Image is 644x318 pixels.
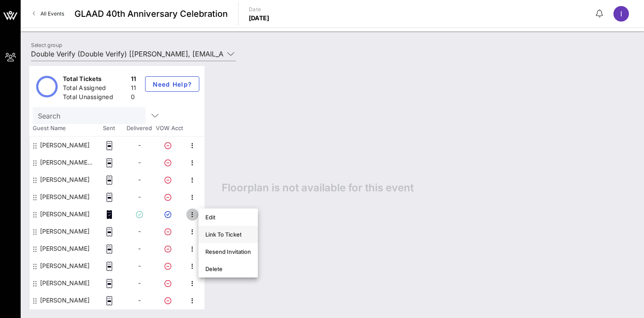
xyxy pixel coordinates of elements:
div: Total Unassigned [63,93,127,103]
div: I [613,6,629,22]
a: All Events [28,7,69,21]
div: Link To Ticket [205,231,251,238]
span: - [138,296,141,304]
div: Dan Levy [40,171,90,188]
span: Need Help? [152,81,192,88]
span: Floorplan is not available for this event [222,181,414,194]
div: 0 [131,93,136,103]
div: Mariano Honrado [40,240,90,257]
div: 11 [131,75,136,85]
div: Total Tickets [63,75,127,85]
span: - [138,279,141,287]
span: - [138,245,141,252]
label: Select group [31,42,62,48]
span: - [138,176,141,183]
span: Sent [94,124,124,133]
span: I [620,9,622,18]
div: Jennie Platt [40,223,90,240]
span: GLAAD 40th Anniversary Celebration [74,7,228,20]
div: Idan Bail [40,206,90,223]
div: Edit [205,214,251,221]
span: All Events [40,10,64,17]
span: Guest Name [29,124,94,133]
p: [DATE] [249,14,269,22]
span: - [138,159,141,166]
div: Andrea Guerra [40,137,90,154]
div: 11 [131,84,136,94]
div: David Rosenfeld [40,188,90,206]
span: VOW Acct [154,124,184,133]
div: Mina Bail [40,274,90,292]
p: Date [249,5,269,14]
div: Delete [205,265,251,272]
span: - [138,262,141,269]
div: Megan Platt [40,257,90,274]
div: Resend Invitation [205,248,251,255]
button: Need Help? [145,76,200,92]
span: - [138,228,141,235]
span: Delivered [124,124,154,133]
div: Carin Bail [40,154,94,171]
div: Total Assigned [63,84,127,94]
span: - [138,141,141,149]
span: - [138,193,141,200]
div: Nick Driver [40,292,90,309]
